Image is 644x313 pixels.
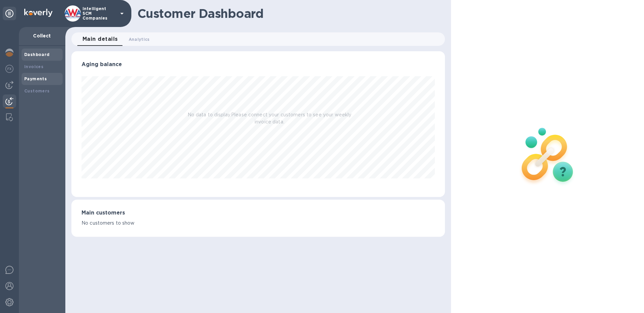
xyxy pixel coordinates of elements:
[24,52,50,57] b: Dashboard
[82,61,435,68] h3: Aging balance
[129,36,150,43] span: Analytics
[24,88,50,93] b: Customers
[82,220,435,227] p: No customers to show
[24,64,43,69] b: Invoices
[137,6,440,21] h1: Customer Dashboard
[24,76,47,81] b: Payments
[3,7,16,20] div: Unpin categories
[5,65,13,73] img: Foreign exchange
[24,9,53,17] img: Logo
[82,210,435,216] h3: Main customers
[83,34,118,44] span: Main details
[83,6,116,21] p: Intelligent SCM Companies
[24,32,60,39] p: Collect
